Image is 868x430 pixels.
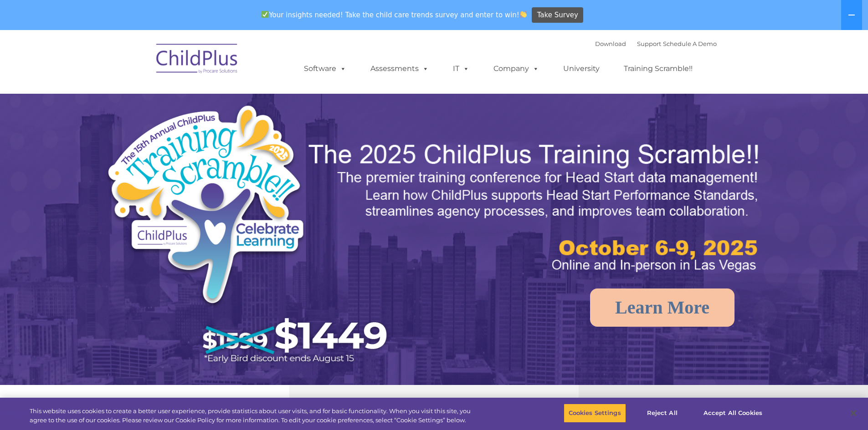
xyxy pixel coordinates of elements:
span: Phone number [127,97,165,104]
a: Assessments [361,60,438,78]
a: Software [295,60,355,78]
button: Reject All [634,404,691,423]
img: 👏 [520,11,527,18]
a: Company [484,60,548,78]
div: This website uses cookies to create a better user experience, provide statistics about user visit... [30,407,478,425]
a: Learn More [590,288,734,327]
button: Cookies Settings [564,404,626,423]
a: Schedule A Demo [663,40,717,47]
font: | [595,40,717,47]
a: IT [444,60,478,78]
a: Training Scramble!! [615,60,702,78]
a: Support [637,40,661,47]
button: Accept All Cookies [699,404,767,423]
span: Your insights needed! Take the child care trends survey and enter to win! [258,6,531,24]
a: Download [595,40,626,47]
img: ChildPlus by Procare Solutions [152,37,243,83]
button: Close [843,403,863,423]
span: Take Survey [537,7,578,23]
a: University [554,60,609,78]
a: Take Survey [532,7,583,23]
img: ✅ [262,11,268,18]
span: Last name [127,60,154,67]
